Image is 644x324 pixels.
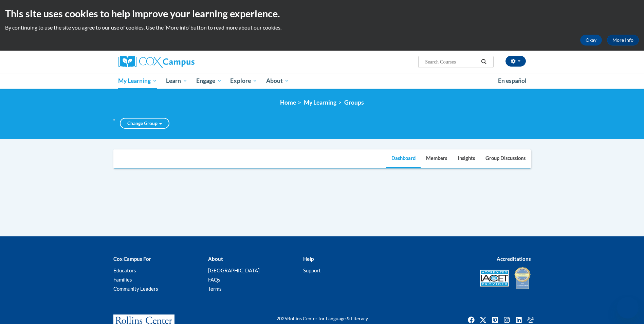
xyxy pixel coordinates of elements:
[514,266,531,290] img: IDA® Accredited
[120,118,169,129] a: Change Group
[5,7,639,20] h2: This site uses cookies to help improve your learning experience.
[505,56,526,67] button: Account Settings
[304,99,336,106] a: My Learning
[344,99,364,106] a: Groups
[607,35,639,46] a: More Info
[479,58,489,66] button: Search
[303,256,314,262] b: Help
[497,256,531,262] b: Accreditations
[192,73,226,89] a: Engage
[113,276,132,283] a: Families
[303,267,321,273] a: Support
[386,150,421,168] a: Dashboard
[424,58,479,66] input: Search Courses
[262,73,294,89] a: About
[617,297,639,319] iframe: Button to launch messaging window
[5,24,639,31] p: By continuing to use the site you agree to our use of cookies. Use the ‘More info’ button to read...
[276,316,287,321] span: 2025
[108,73,536,89] div: Main menu
[494,74,531,88] a: En español
[280,99,296,106] a: Home
[208,267,260,273] a: [GEOGRAPHIC_DATA]
[118,56,195,68] img: Cox Campus
[208,286,222,292] a: Terms
[266,77,289,85] span: About
[196,77,222,85] span: Engage
[208,276,220,283] a: FAQs
[162,73,192,89] a: Learn
[498,77,527,84] span: En español
[166,77,187,85] span: Learn
[230,77,257,85] span: Explore
[580,35,602,46] button: Okay
[226,73,262,89] a: Explore
[113,256,151,262] b: Cox Campus For
[421,150,452,168] a: Members
[480,150,531,168] a: Group Discussions
[114,73,162,89] a: My Learning
[113,267,136,273] a: Educators
[480,270,509,287] img: Accredited IACET® Provider
[453,150,480,168] a: Insights
[208,256,223,262] b: About
[118,77,157,85] span: My Learning
[113,286,158,292] a: Community Leaders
